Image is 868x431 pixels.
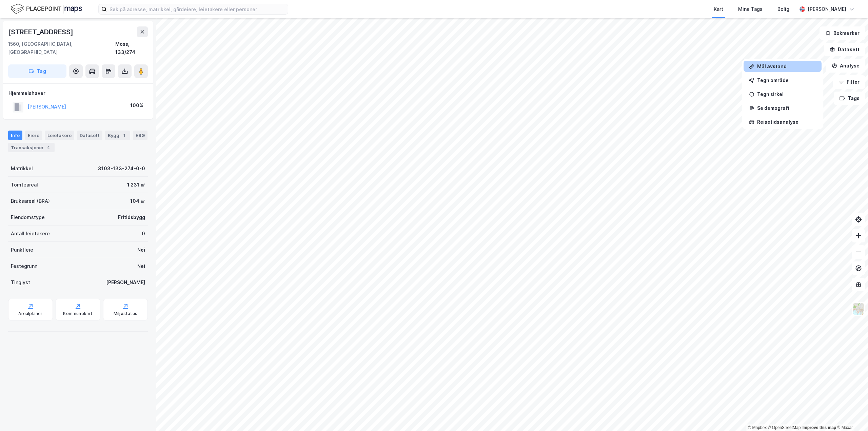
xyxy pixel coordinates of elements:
[63,311,93,316] div: Kommunekart
[105,131,130,140] div: Bygg
[127,181,145,189] div: 1 231 ㎡
[824,43,865,56] button: Datasett
[18,311,42,316] div: Arealplaner
[833,75,865,89] button: Filter
[757,77,816,83] div: Tegn område
[98,164,145,173] div: 3103-133-274-0-0
[114,311,137,316] div: Miljøstatus
[8,64,66,78] button: Tag
[8,89,147,97] div: Hjemmelshaver
[768,425,801,430] a: OpenStreetMap
[77,131,102,140] div: Datasett
[11,3,82,15] img: logo.f888ab2527a4732fd821a326f86c7f29.svg
[8,131,22,140] div: Info
[757,105,816,111] div: Se demografi
[757,119,816,125] div: Reisetidsanalyse
[852,302,865,315] img: Z
[714,5,723,13] div: Kart
[45,144,52,151] div: 4
[803,425,836,430] a: Improve this map
[137,262,145,270] div: Nei
[107,4,288,14] input: Søk på adresse, matrikkel, gårdeiere, leietakere eller personer
[11,197,50,205] div: Bruksareal (BRA)
[808,5,846,13] div: [PERSON_NAME]
[142,230,145,238] div: 0
[777,5,789,13] div: Bolig
[106,278,145,287] div: [PERSON_NAME]
[130,197,145,205] div: 104 ㎡
[137,246,145,254] div: Nei
[748,425,767,430] a: Mapbox
[11,278,30,287] div: Tinglyst
[11,262,37,270] div: Festegrunn
[820,26,865,40] button: Bokmerker
[11,230,50,238] div: Antall leietakere
[118,213,145,221] div: Fritidsbygg
[8,40,115,56] div: 1560, [GEOGRAPHIC_DATA], [GEOGRAPHIC_DATA]
[115,40,148,56] div: Moss, 133/274
[834,398,868,431] iframe: Chat Widget
[45,131,74,140] div: Leietakere
[25,131,42,140] div: Eiere
[11,213,45,221] div: Eiendomstype
[738,5,763,13] div: Mine Tags
[11,246,33,254] div: Punktleie
[8,26,75,37] div: [STREET_ADDRESS]
[11,181,38,189] div: Tomteareal
[8,143,55,152] div: Transaksjoner
[834,92,865,105] button: Tags
[826,59,865,73] button: Analyse
[11,164,33,173] div: Matrikkel
[757,91,816,97] div: Tegn sirkel
[133,131,147,140] div: ESG
[121,132,127,139] div: 1
[834,398,868,431] div: Kontrollprogram for chat
[130,101,143,110] div: 100%
[757,63,816,69] div: Mål avstand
